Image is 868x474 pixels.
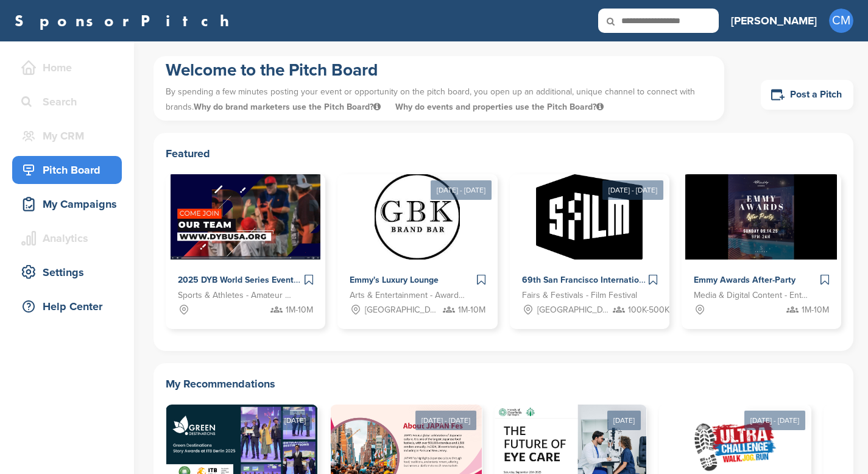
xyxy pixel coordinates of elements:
[166,174,325,329] a: Sponsorpitch & 2025 DYB World Series Events Sports & Athletes - Amateur Sports Leagues 1M-10M
[15,13,237,29] a: SponsorPitch
[18,125,122,147] div: My CRM
[522,275,704,285] span: 69th San Francisco International Film Festival
[166,81,712,118] p: By spending a few minutes posting your event or opportunity on the pitch board, you open up an ad...
[458,303,485,317] span: 1M-10M
[682,174,841,329] a: Sponsorpitch & Emmy Awards After-Party Media & Digital Content - Entertainment 1M-10M
[337,155,497,329] a: [DATE] - [DATE] Sponsorpitch & Emmy's Luxury Lounge Arts & Entertainment - Award Show [GEOGRAPHIC...
[802,303,829,317] span: 1M-10M
[744,411,805,430] div: [DATE] - [DATE]
[18,227,122,249] div: Analytics
[12,88,122,116] a: Search
[694,275,796,285] span: Emmy Awards After-Party
[350,275,439,285] span: Emmy's Luxury Lounge
[18,159,122,181] div: Pitch Board
[12,258,122,286] a: Settings
[415,411,476,430] div: [DATE] - [DATE]
[350,289,467,302] span: Arts & Entertainment - Award Show
[607,411,641,430] div: [DATE]
[731,12,817,29] h3: [PERSON_NAME]
[510,155,669,329] a: [DATE] - [DATE] Sponsorpitch & 69th San Francisco International Film Festival Fairs & Festivals -...
[278,411,312,430] div: [DATE]
[178,289,295,302] span: Sports & Athletes - Amateur Sports Leagues
[829,9,853,33] span: CM
[12,190,122,218] a: My Campaigns
[194,102,383,112] span: Why do brand marketers use the Pitch Board?
[18,91,122,113] div: Search
[395,102,604,112] span: Why do events and properties use the Pitch Board?
[628,303,669,317] span: 100K-500K
[12,292,122,320] a: Help Center
[12,156,122,184] a: Pitch Board
[431,180,492,200] div: [DATE] - [DATE]
[375,174,460,260] img: Sponsorpitch &
[166,145,841,162] h2: Featured
[166,59,712,81] h1: Welcome to the Pitch Board
[12,122,122,150] a: My CRM
[286,303,313,317] span: 1M-10M
[602,180,663,200] div: [DATE] - [DATE]
[685,174,837,260] img: Sponsorpitch &
[694,289,811,302] span: Media & Digital Content - Entertainment
[731,7,817,34] a: [PERSON_NAME]
[18,261,122,283] div: Settings
[536,174,643,260] img: Sponsorpitch &
[522,289,637,302] span: Fairs & Festivals - Film Festival
[178,275,298,285] span: 2025 DYB World Series Events
[365,303,437,317] span: [GEOGRAPHIC_DATA], [GEOGRAPHIC_DATA]
[166,375,841,392] h2: My Recommendations
[18,57,122,79] div: Home
[761,80,853,110] a: Post a Pitch
[537,303,610,317] span: [GEOGRAPHIC_DATA], [GEOGRAPHIC_DATA]
[12,224,122,252] a: Analytics
[18,295,122,317] div: Help Center
[171,174,321,260] img: Sponsorpitch &
[18,193,122,215] div: My Campaigns
[12,54,122,82] a: Home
